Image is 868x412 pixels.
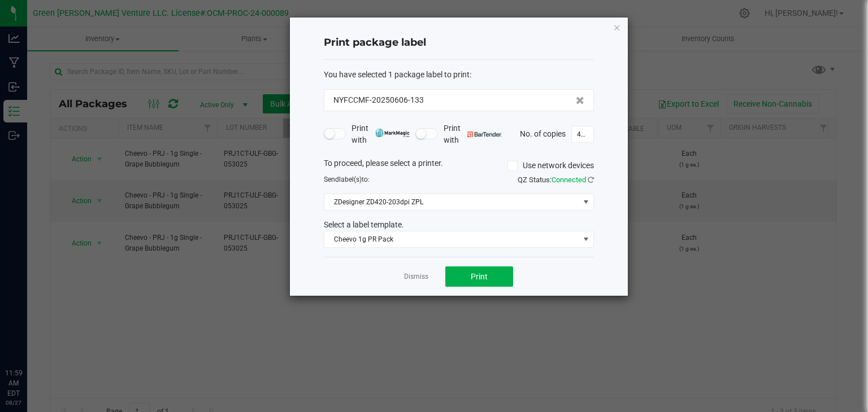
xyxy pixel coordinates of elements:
span: label(s) [339,176,362,183]
span: You have selected 1 package label to print [324,70,470,79]
span: Print [471,272,488,281]
span: NYFCCMF-20250606-133 [333,94,424,106]
h4: Print package label [324,36,594,50]
div: To proceed, please select a printer. [315,157,602,174]
span: Send to: [324,176,370,183]
span: No. of copies [520,129,566,138]
span: Print with [444,122,502,146]
button: Print [445,266,513,287]
iframe: Resource center [11,322,45,356]
span: QZ Status: [518,176,594,184]
div: : [324,69,594,81]
span: Cheevo 1g PR Pack [324,231,579,247]
img: mark_magic_cybra.png [375,129,410,137]
div: Select a label template. [315,219,602,231]
span: ZDesigner ZD420-203dpi ZPL [324,194,579,210]
img: bartender.png [467,132,502,137]
span: Print with [351,122,410,146]
label: Use network devices [507,160,594,172]
a: Dismiss [404,272,428,282]
span: Connected [552,176,586,184]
